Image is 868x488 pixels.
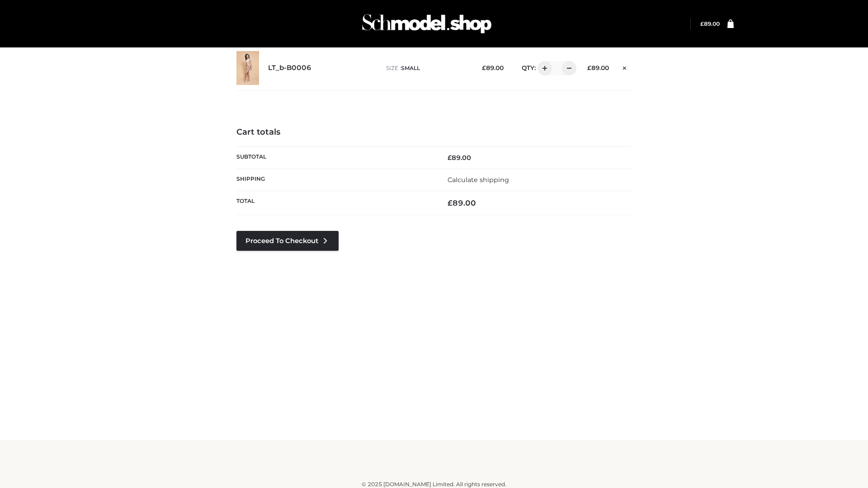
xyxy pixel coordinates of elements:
bdi: 89.00 [482,64,504,71]
th: Subtotal [236,146,434,169]
span: £ [482,64,486,71]
bdi: 89.00 [587,64,609,71]
a: Calculate shipping [448,176,509,184]
bdi: 89.00 [448,154,471,162]
div: QTY: [513,61,573,75]
p: size : [386,64,468,72]
bdi: 89.00 [700,20,720,27]
span: £ [700,20,704,27]
th: Total [236,191,434,215]
bdi: 89.00 [448,198,476,207]
span: £ [448,198,453,207]
img: Schmodel Admin 964 [359,6,495,42]
a: Proceed to Checkout [236,231,339,251]
span: £ [448,154,452,162]
th: Shipping [236,169,434,191]
a: £89.00 [700,20,720,27]
span: SMALL [401,65,420,71]
a: Remove this item [618,61,632,73]
span: £ [587,64,591,71]
a: LT_b-B0006 [268,64,311,72]
h4: Cart totals [236,127,632,137]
